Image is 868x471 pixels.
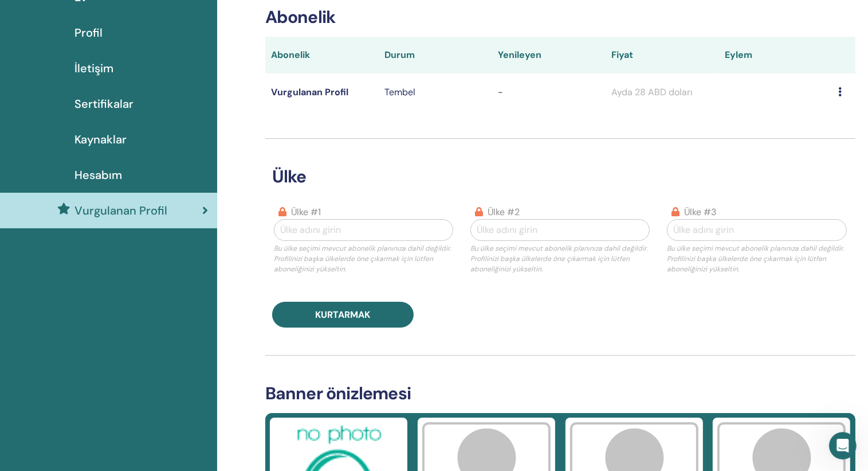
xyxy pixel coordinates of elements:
[315,309,370,321] span: Kurtarmak
[606,37,719,73] th: Fiyat
[265,73,379,111] td: Vurgulanan Profil
[498,86,503,98] span: -
[384,85,486,99] p: Tembel
[274,243,453,274] p: Bu ülke seçimi mevcut abonelik planınıza dahil değildir. Profilinizi başka ülkelerde öne çıkarmak...
[74,60,113,77] span: İletişim
[470,243,650,274] p: Bu ülke seçimi mevcut abonelik planınıza dahil değildir. Profilinizi başka ülkelerde öne çıkarmak...
[74,202,167,219] span: Vurgulanan Profil
[74,166,122,184] span: Hesabım
[611,86,693,98] span: Ayda 28 ABD doları
[74,24,103,41] span: Profil
[488,205,520,219] label: ülke #2
[667,243,846,274] p: Bu ülke seçimi mevcut abonelik planınıza dahil değildir. Profilinizi başka ülkelerde öne çıkarmak...
[272,302,414,328] button: Kurtarmak
[829,432,857,460] iframe: Intercom live chat
[291,205,321,219] label: Ülke #1
[265,7,855,28] h3: Abonelik
[74,131,127,148] span: Kaynaklar
[265,166,855,187] h3: Ülke
[265,37,379,73] th: Abonelik
[492,37,606,73] th: Yenileyen
[265,383,855,404] h3: Banner önizlemesi
[719,37,832,73] th: Eylem
[379,37,492,73] th: Durum
[74,95,133,112] span: Sertifikalar
[684,205,716,219] label: Ülke #3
